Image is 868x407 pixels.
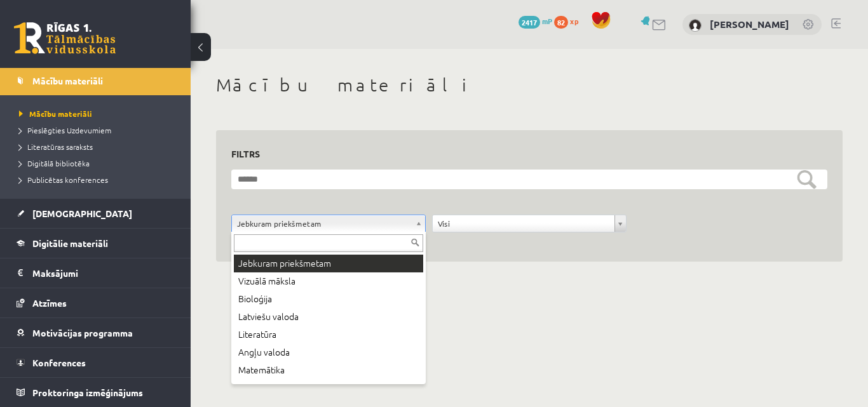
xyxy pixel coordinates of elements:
[234,361,423,379] div: Matemātika
[234,326,423,344] div: Literatūra
[234,308,423,326] div: Latviešu valoda
[234,379,423,397] div: Latvijas un pasaules vēsture
[234,255,423,272] div: Jebkuram priekšmetam
[234,290,423,308] div: Bioloģija
[234,272,423,290] div: Vizuālā māksla
[234,344,423,361] div: Angļu valoda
